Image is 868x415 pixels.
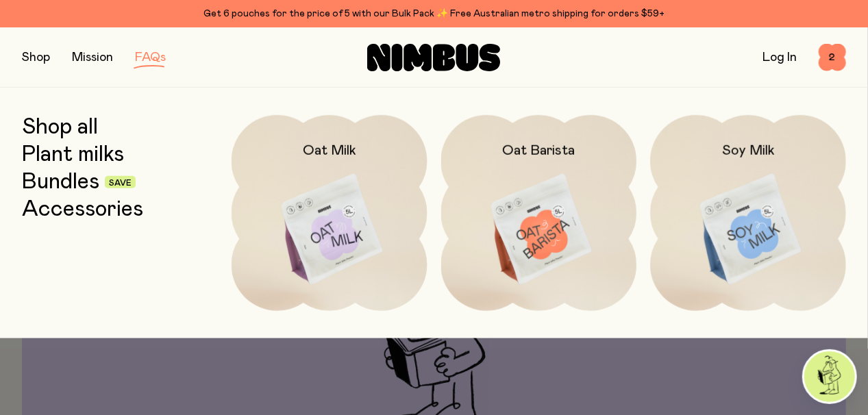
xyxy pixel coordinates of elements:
[109,179,132,187] span: Save
[804,351,855,402] img: agent
[135,51,166,64] a: FAQs
[650,115,846,311] a: Soy Milk
[22,197,143,222] a: Accessories
[502,142,575,159] h2: Oat Barista
[232,115,427,311] a: Oat Milk
[819,44,846,71] button: 2
[22,5,846,22] div: Get 6 pouches for the price of 5 with our Bulk Pack ✨ Free Australian metro shipping for orders $59+
[441,115,637,311] a: Oat Barista
[303,142,356,159] h2: Oat Milk
[22,142,124,167] a: Plant milks
[22,170,99,194] a: Bundles
[762,51,797,64] a: Log In
[72,51,113,64] a: Mission
[22,115,98,140] a: Shop all
[722,142,775,159] h2: Soy Milk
